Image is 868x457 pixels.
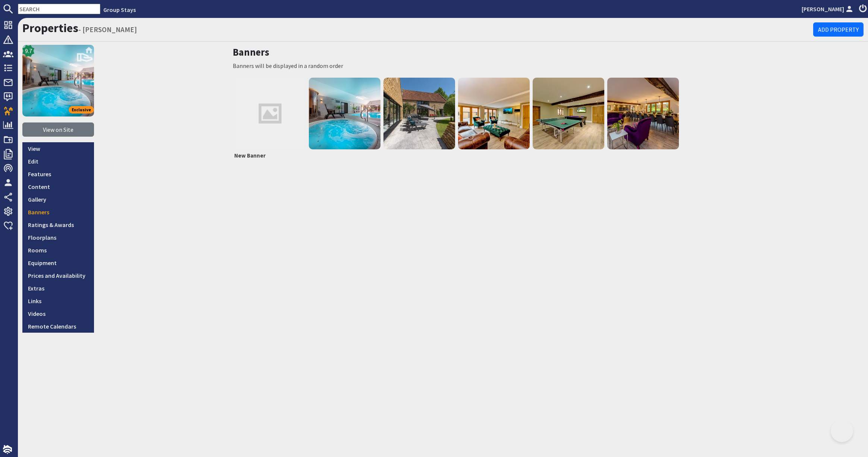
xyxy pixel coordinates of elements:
[22,193,94,206] a: Gallery
[813,22,864,37] a: Add Property
[607,78,679,149] img: Banner for Property 700
[22,206,94,218] a: Banners
[309,78,380,149] img: Banner for Property 700
[22,231,94,244] a: Floorplans
[22,282,94,295] a: Extras
[533,78,604,149] img: Banner for Property 700
[22,45,94,116] a: KINGSHAY BARTON's icon9.7Exclusive
[25,46,32,55] span: 9.7
[234,78,306,149] img: property-gallery-ca39e1fbda25563cdcd2c641d703d12abb22dec872bbdf6c4d85e48e957d5a6f.png
[22,320,94,333] a: Remote Calendars
[22,307,94,320] a: Videos
[22,168,94,180] a: Features
[233,61,864,70] p: Banners will be displayed in a random order
[458,78,530,149] img: Banner for Property 700
[22,269,94,282] a: Prices and Availability
[233,46,269,58] a: Banners
[103,6,136,13] a: Group Stays
[18,4,100,14] input: SEARCH
[22,295,94,307] a: Links
[78,25,137,34] small: - [PERSON_NAME]
[22,244,94,257] a: Rooms
[802,4,855,13] a: [PERSON_NAME]
[22,257,94,269] a: Equipment
[22,155,94,168] a: Edit
[69,106,94,114] span: Exclusive
[831,420,853,442] iframe: Toggle Customer Support
[22,122,94,137] a: View on Site
[22,45,94,116] img: KINGSHAY BARTON's icon
[3,445,12,454] img: staytech_i_w-64f4e8e9ee0a9c174fd5317b4b171b261742d2d393467e5bdba4413f4f884c10.svg
[234,152,306,159] h2: New Banner
[22,142,94,155] a: View
[22,21,78,35] a: Properties
[233,76,307,162] a: New Banner
[22,180,94,193] a: Content
[22,218,94,231] a: Ratings & Awards
[383,78,455,149] img: Banner for Property 700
